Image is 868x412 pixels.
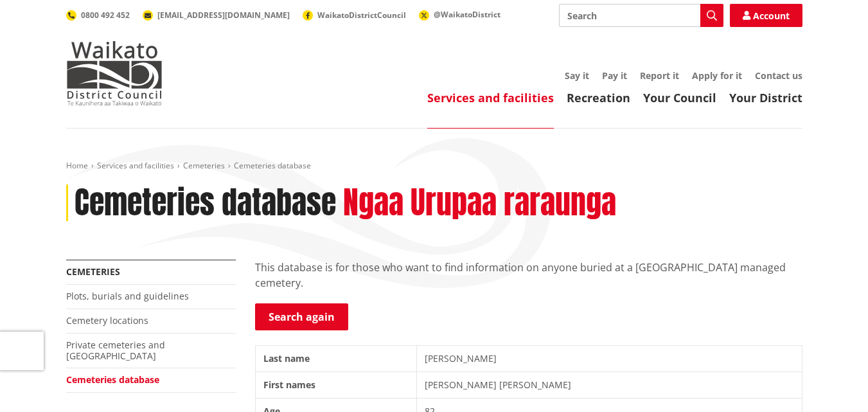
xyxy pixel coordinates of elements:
[427,90,554,105] a: Services and facilities
[755,69,802,82] a: Contact us
[730,4,802,27] a: Account
[640,69,679,82] a: Report it
[317,10,406,21] span: WaikatoDistrictCouncil
[565,69,589,82] a: Say it
[303,10,406,21] a: WaikatoDistrictCouncil
[157,10,290,21] span: [EMAIL_ADDRESS][DOMAIN_NAME]
[255,346,416,372] th: Last name
[567,90,630,105] a: Recreation
[559,4,723,27] input: Search input
[255,260,802,291] p: This database is for those who want to find information on anyone buried at a [GEOGRAPHIC_DATA] m...
[255,303,348,330] a: Search again
[66,161,802,172] nav: breadcrumb
[416,372,802,398] td: [PERSON_NAME] [PERSON_NAME]
[66,290,189,302] a: Plots, burials and guidelines
[643,90,716,105] a: Your Council
[66,339,165,362] a: Private cemeteries and [GEOGRAPHIC_DATA]
[143,10,290,21] a: [EMAIL_ADDRESS][DOMAIN_NAME]
[419,9,500,20] a: @WaikatoDistrict
[66,373,159,386] a: Cemeteries database
[729,90,802,105] a: Your District
[692,69,742,82] a: Apply for it
[255,372,416,398] th: First names
[81,10,130,21] span: 0800 492 452
[183,160,225,171] a: Cemeteries
[602,69,627,82] a: Pay it
[97,160,174,171] a: Services and facilities
[66,160,88,171] a: Home
[343,184,616,222] h2: Ngaa Urupaa raraunga
[416,346,802,372] td: [PERSON_NAME]
[66,265,120,278] a: Cemeteries
[66,41,163,105] img: Waikato District Council - Te Kaunihera aa Takiwaa o Waikato
[234,160,311,171] span: Cemeteries database
[66,314,148,327] a: Cemetery locations
[75,184,336,222] h1: Cemeteries database
[434,9,500,20] span: @WaikatoDistrict
[66,10,130,21] a: 0800 492 452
